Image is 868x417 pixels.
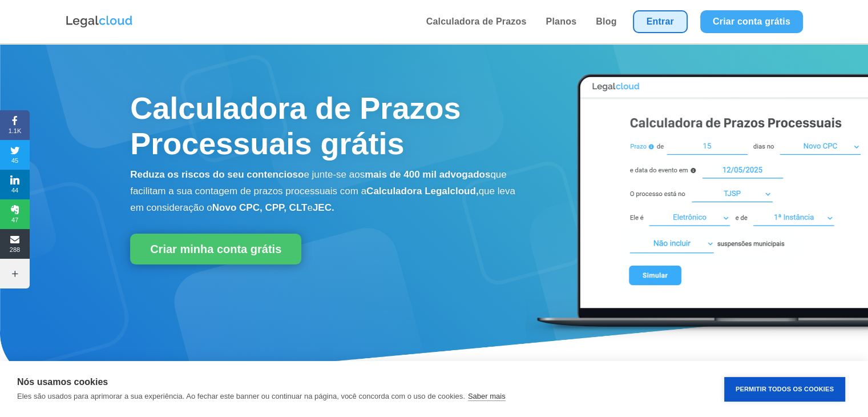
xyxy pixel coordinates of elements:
b: Novo CPC, CPP, CLT [212,202,308,213]
b: mais de 400 mil advogados [365,169,490,180]
p: e junte-se aos que facilitam a sua contagem de prazos processuais com a que leva em consideração o e [130,167,520,216]
a: Criar minha conta grátis [130,234,301,264]
b: Reduza os riscos do seu contencioso [130,169,304,180]
span: Calculadora de Prazos Processuais grátis [130,91,461,161]
button: Permitir Todos os Cookies [724,377,845,402]
a: Saber mais [468,392,506,401]
a: Entrar [633,10,688,33]
img: Calculadora de Prazos Processuais Legalcloud [526,62,868,342]
a: Calculadora de Prazos Processuais Legalcloud [526,334,868,344]
b: JEC. [313,202,334,213]
img: Logo da Legalcloud [65,14,134,29]
b: Calculadora Legalcloud, [366,186,479,197]
p: Eles são usados para aprimorar a sua experiência. Ao fechar este banner ou continuar na página, v... [17,392,465,400]
strong: Nós usamos cookies [17,377,108,387]
a: Criar conta grátis [700,10,803,33]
